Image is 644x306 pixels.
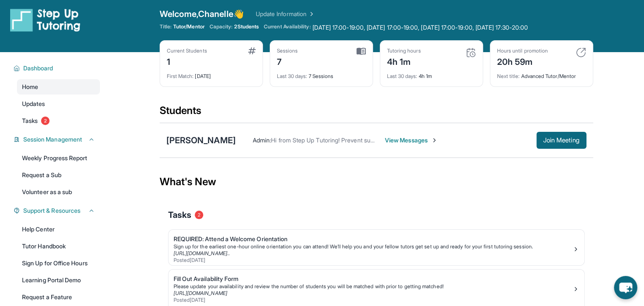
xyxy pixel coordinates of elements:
div: 4h 1m [387,68,476,80]
a: Request a Feature [17,289,100,305]
span: 2 Students [234,23,259,30]
img: card [576,47,586,58]
img: logo [10,8,80,32]
span: Current Availability: [264,23,310,32]
span: Join Meeting [543,138,580,143]
span: Tasks [22,117,38,125]
img: Chevron-Right [431,137,438,144]
div: Please update your availability and review the number of students you will be matched with prior ... [174,283,572,290]
div: 7 [277,54,298,68]
button: Dashboard [20,64,95,72]
span: Dashboard [23,64,53,72]
div: 1 [167,54,207,68]
div: Posted [DATE] [174,297,572,303]
a: Tasks2 [17,113,100,128]
span: Tasks [168,209,191,221]
span: Updates [22,100,45,108]
span: Welcome, Chanelle 👋 [160,8,244,20]
span: Next title : [497,73,520,79]
div: Advanced Tutor/Mentor [497,68,586,80]
div: Hours until promotion [497,47,548,54]
span: Session Management [23,135,82,144]
a: Home [17,79,100,95]
span: Home [22,83,38,91]
div: Tutoring hours [387,47,421,54]
span: 2 [195,211,203,219]
button: Session Management [20,135,95,144]
a: REQUIRED: Attend a Welcome OrientationSign up for the earliest one-hour online orientation you ca... [169,230,584,265]
a: Sign Up for Office Hours [17,256,100,271]
div: 4h 1m [387,54,421,68]
span: Admin : [253,136,271,144]
div: Sessions [277,47,298,54]
div: 20h 59m [497,54,548,68]
img: card [357,47,366,55]
div: Students [160,104,593,122]
span: View Messages [385,136,438,145]
a: Tutor Handbook [17,239,100,254]
a: [URL][DOMAIN_NAME].. [174,250,230,256]
span: Support & Resources [23,206,80,215]
a: Update Information [256,10,315,18]
div: Fill Out Availability Form [174,275,572,283]
img: card [466,47,476,58]
span: 2 [41,117,50,125]
div: 7 Sessions [277,68,366,80]
div: Posted [DATE] [174,257,572,264]
button: Support & Resources [20,206,95,215]
img: Chevron Right [307,10,315,18]
div: Sign up for the earliest one-hour online orientation you can attend! We’ll help you and your fell... [174,243,572,250]
span: [DATE] 17:00-19:00, [DATE] 17:00-19:00, [DATE] 17:00-19:00, [DATE] 17:30-20:00 [312,23,528,32]
button: chat-button [614,276,637,299]
div: REQUIRED: Attend a Welcome Orientation [174,235,572,243]
a: [URL][DOMAIN_NAME] [174,290,227,296]
a: Request a Sub [17,167,100,183]
button: Join Meeting [536,132,586,149]
img: card [248,47,256,54]
div: What's New [160,163,593,200]
span: Capacity: [210,23,233,30]
a: Help Center [17,222,100,237]
span: Tutor/Mentor [173,23,205,30]
span: First Match : [167,73,194,79]
div: Current Students [167,47,207,54]
span: Title: [160,23,171,30]
a: Fill Out Availability FormPlease update your availability and review the number of students you w... [169,270,584,305]
a: Learning Portal Demo [17,273,100,288]
a: Updates [17,96,100,111]
div: [PERSON_NAME] [166,134,236,146]
div: [DATE] [167,68,256,80]
span: Last 30 days : [277,73,307,79]
a: Volunteer as a sub [17,184,100,200]
span: Last 30 days : [387,73,417,79]
a: Weekly Progress Report [17,150,100,166]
